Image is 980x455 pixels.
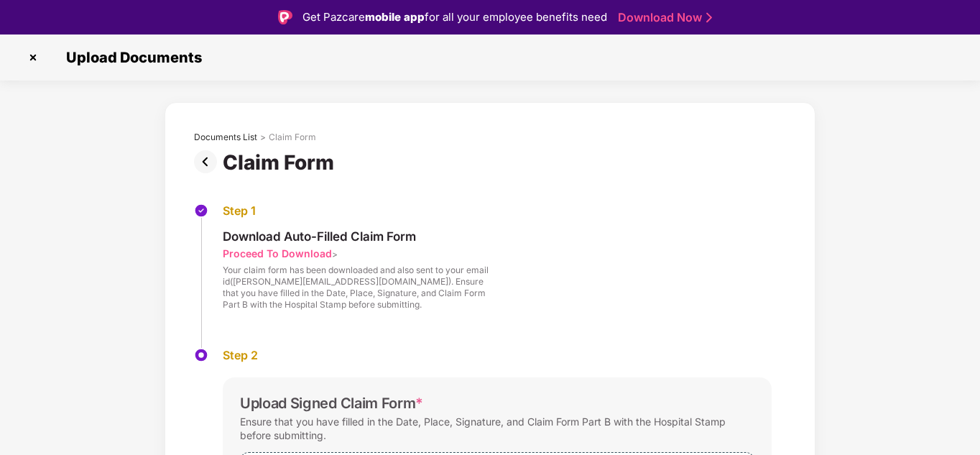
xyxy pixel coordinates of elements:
[223,229,489,244] div: Download Auto-Filled Claim Form
[260,132,266,143] div: >
[194,132,257,143] div: Documents List
[194,203,208,218] img: svg+xml;base64,PHN2ZyBpZD0iU3RlcC1Eb25lLTMyeDMyIiB4bWxucz0iaHR0cDovL3d3dy53My5vcmcvMjAwMC9zdmciIH...
[194,348,208,362] img: svg+xml;base64,PHN2ZyBpZD0iU3RlcC1BY3RpdmUtMzJ4MzIiIHhtbG5zPSJodHRwOi8vd3d3LnczLm9yZy8yMDAwL3N2Zy...
[706,10,712,25] img: Stroke
[223,265,489,311] div: Your claim form has been downloaded and also sent to your email id([PERSON_NAME][EMAIL_ADDRESS][D...
[52,49,209,66] span: Upload Documents
[223,348,772,363] div: Step 2
[302,9,607,26] div: Get Pazcare for all your employee benefits need
[240,412,754,445] div: Ensure that you have filled in the Date, Place, Signature, and Claim Form Part B with the Hospita...
[240,395,423,412] div: Upload Signed Claim Form
[194,150,223,173] img: svg+xml;base64,PHN2ZyBpZD0iUHJldi0zMngzMiIgeG1sbnM9Imh0dHA6Ly93d3cudzMub3JnLzIwMDAvc3ZnIiB3aWR0aD...
[223,247,332,260] div: Proceed To Download
[269,132,316,143] div: Claim Form
[618,10,708,25] a: Download Now
[22,46,45,69] img: svg+xml;base64,PHN2ZyBpZD0iQ3Jvc3MtMzJ4MzIiIHhtbG5zPSJodHRwOi8vd3d3LnczLm9yZy8yMDAwL3N2ZyIgd2lkdG...
[365,10,425,24] strong: mobile app
[278,10,292,24] img: Logo
[223,203,489,219] div: Step 1
[223,150,340,175] div: Claim Form
[332,249,338,259] span: >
